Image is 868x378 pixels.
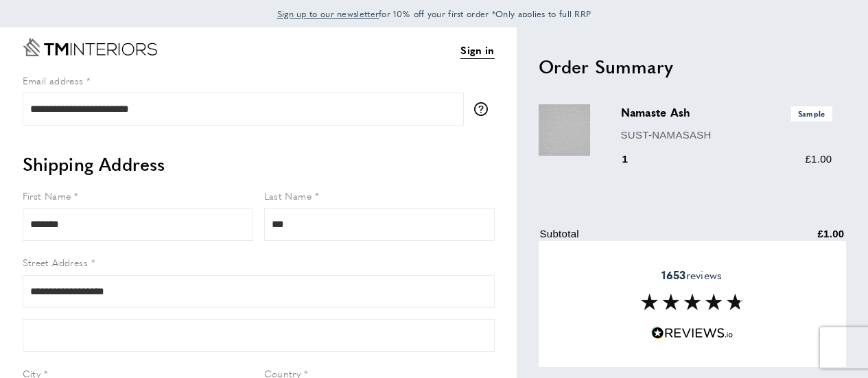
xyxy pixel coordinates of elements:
img: Reviews section [641,294,744,310]
img: Reviews.io 5 stars [651,327,734,340]
h2: Shipping Address [23,152,495,176]
button: More information [474,102,495,116]
span: for 10% off your first order *Only applies to full RRP [277,8,591,20]
h2: Order Summary [539,54,846,79]
a: Sign up to our newsletter [277,7,379,21]
h3: Namaste Ash [621,104,832,121]
span: Street Address [23,255,89,269]
img: Namaste Ash [539,104,590,156]
a: Go to Home page [23,38,157,56]
span: £1.00 [805,153,832,165]
td: £1.00 [750,226,845,252]
span: reviews [661,268,722,282]
p: SUST-NAMASASH [621,127,832,143]
span: Email address [23,73,84,87]
div: 1 [621,151,648,167]
span: Sign up to our newsletter [277,8,379,20]
span: Last Name [264,189,312,202]
td: Subtotal [540,226,749,252]
span: First Name [23,189,71,202]
strong: 1653 [661,267,685,283]
span: Sample [791,106,832,121]
a: Sign in [460,42,494,59]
